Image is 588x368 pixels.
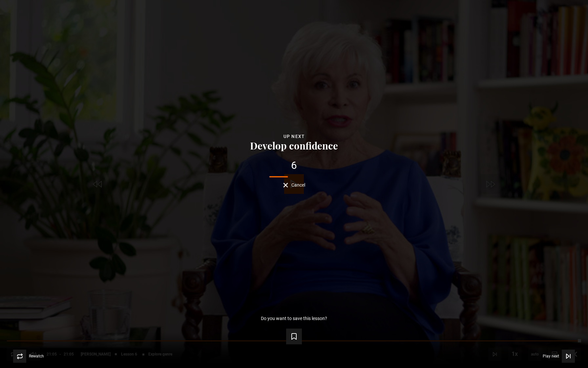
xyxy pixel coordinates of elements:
[10,133,577,140] div: Up next
[10,160,577,171] div: 6
[543,354,559,358] span: Play next
[283,183,305,188] button: Cancel
[543,350,575,363] button: Play next
[13,350,44,363] button: Rewatch
[29,354,44,358] span: Rewatch
[261,316,327,321] p: Do you want to save this lesson?
[291,183,305,187] span: Cancel
[248,140,340,150] button: Develop confidence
